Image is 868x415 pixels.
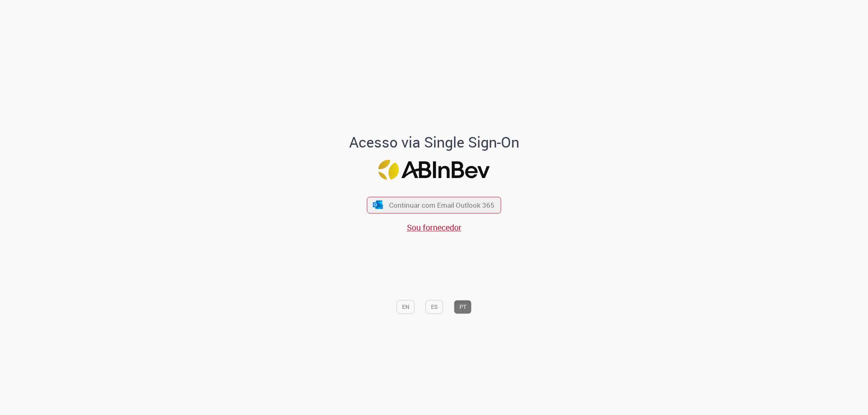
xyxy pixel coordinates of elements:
span: Continuar com Email Outlook 365 [389,200,494,210]
img: ícone Azure/Microsoft 360 [372,200,383,209]
button: EN [397,300,415,314]
button: PT [454,300,472,314]
img: Logo ABInBev [378,160,490,180]
a: Sou fornecedor [407,222,461,233]
h1: Acesso via Single Sign-On [321,134,547,150]
button: ícone Azure/Microsoft 360 Continuar com Email Outlook 365 [367,197,501,213]
button: ES [426,300,443,314]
